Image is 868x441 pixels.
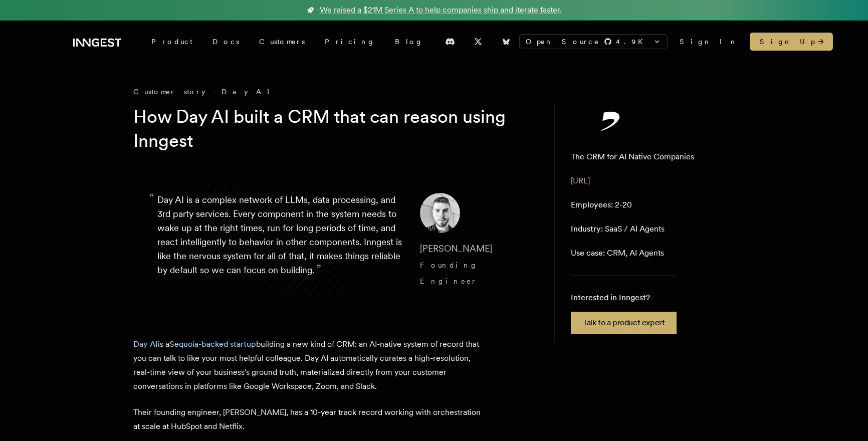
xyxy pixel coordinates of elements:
p: Interested in Inngest? [571,292,677,304]
span: Open Source [526,37,600,47]
a: Talk to a product expert [571,312,677,334]
span: Founding Engineer [420,261,478,285]
p: SaaS / AI Agents [571,223,665,235]
a: Day AI [133,339,158,349]
span: Use case: [571,248,605,258]
span: Industry: [571,224,603,234]
a: X [467,34,489,50]
p: 2-20 [571,199,632,211]
span: ” [316,262,321,276]
img: Day AI's logo [571,111,651,131]
p: is a building a new kind of CRM: an AI-native system of record that you can talk to like your mos... [133,337,484,393]
a: Customers [249,33,315,51]
span: [PERSON_NAME] [420,243,492,254]
p: Their founding engineer, [PERSON_NAME], has a 10-year track record working with orchestration at ... [133,405,484,433]
p: CRM, AI Agents [571,247,664,259]
span: 4.9 K [616,37,649,47]
a: Sign Up [750,33,833,51]
a: Bluesky [495,34,517,50]
span: “ [149,195,154,201]
span: Employees: [571,200,613,209]
span: We raised a $21M Series A to help companies ship and iterate faster. [320,4,562,16]
h1: How Day AI built a CRM that can reason using Inngest [133,105,518,153]
img: Image of Erik Munson [420,193,460,233]
a: Blog [385,33,433,51]
div: Product [141,33,202,51]
a: [URL] [571,176,590,185]
a: Pricing [315,33,385,51]
a: Docs [202,33,249,51]
a: Sign In [680,37,738,47]
p: The CRM for AI Native Companies [571,151,694,163]
div: Customer story - Day AI [133,87,534,97]
a: Sequoia-backed startup [169,339,256,349]
p: Day AI is a complex network of LLMs, data processing, and 3rd party services. Every component in ... [157,193,404,289]
a: Discord [439,34,461,50]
